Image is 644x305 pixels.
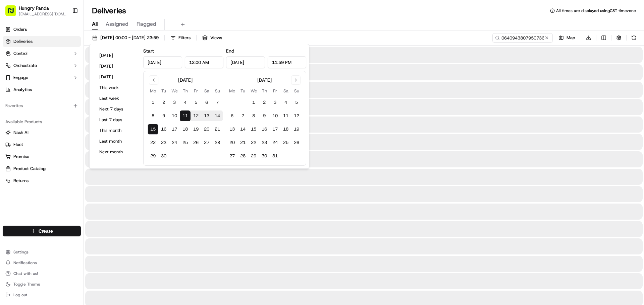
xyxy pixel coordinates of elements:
th: Friday [191,87,201,94]
button: [DATE] [96,51,137,60]
span: Flagged [137,20,156,28]
span: Assigned [106,20,128,28]
img: 1736555255976-a54dd68f-1ca7-489b-9aae-adbdc363a1c4 [13,122,19,128]
button: Next 7 days [96,104,137,114]
button: 15 [248,124,259,135]
button: 20 [201,124,212,135]
img: 1736555255976-a54dd68f-1ca7-489b-9aae-adbdc363a1c4 [13,104,19,109]
span: Fleet [13,142,23,148]
span: Notifications [13,260,37,265]
button: 19 [191,124,201,135]
span: Toggle Theme [13,282,40,287]
input: Got a question? Start typing here... [17,43,121,50]
a: 📗Knowledge Base [4,147,54,159]
input: Time [268,56,307,68]
a: Orders [3,24,81,35]
span: Promise [13,154,29,160]
button: 17 [270,124,280,135]
button: 14 [237,124,248,135]
span: Orchestrate [13,63,37,69]
a: Analytics [3,84,81,95]
img: Asif Zaman Khan [7,97,17,108]
div: 💻 [57,150,62,156]
button: Control [3,48,81,59]
button: 6 [201,97,212,108]
button: 25 [280,137,291,148]
div: Start new chat [30,64,110,71]
button: 9 [259,110,270,121]
th: Sunday [212,87,223,94]
div: Past conversations [7,87,45,92]
button: [DATE] [96,72,137,82]
button: 26 [191,137,201,148]
div: Available Products [3,117,81,127]
th: Sunday [291,87,302,94]
button: 27 [201,137,212,148]
button: Toggle Theme [3,280,81,289]
button: 2 [259,97,270,108]
a: Fleet [5,142,78,148]
img: Nash [7,7,20,20]
button: 5 [191,97,201,108]
button: 26 [291,137,302,148]
button: Last month [96,137,137,146]
button: Last 7 days [96,115,137,125]
button: [EMAIL_ADDRESS][DOMAIN_NAME] [19,11,67,17]
button: 1 [148,97,158,108]
button: 21 [237,137,248,148]
span: 8月27日 [59,104,75,109]
button: 23 [158,137,169,148]
span: Deliveries [13,39,33,45]
th: Wednesday [169,87,180,94]
a: 💻API Documentation [54,147,110,159]
div: [DATE] [178,77,193,83]
button: This month [96,126,137,135]
button: 4 [180,97,191,108]
span: Pylon [67,166,81,171]
button: 28 [237,151,248,161]
button: See all [104,86,122,94]
button: 12 [191,110,201,121]
button: 30 [259,151,270,161]
a: Deliveries [3,36,81,47]
button: 17 [169,124,180,135]
button: Last week [96,94,137,103]
span: Views [210,35,222,41]
button: Chat with us! [3,269,81,278]
button: 21 [212,124,223,135]
span: Settings [13,249,29,255]
div: 📗 [7,150,12,156]
button: Views [199,33,225,43]
button: Start new chat [114,66,122,74]
span: Knowledge Base [13,150,51,156]
button: 22 [148,137,158,148]
span: Control [13,51,28,57]
span: [PERSON_NAME] [21,104,54,109]
button: 7 [212,97,223,108]
button: Nash AI [3,127,81,138]
img: Bea Lacdao [7,116,17,126]
button: 9 [158,110,169,121]
button: Filters [167,33,194,43]
span: Map [567,35,575,41]
button: 22 [248,137,259,148]
button: 16 [158,124,169,135]
label: Start [143,48,154,54]
h1: Deliveries [92,5,126,16]
button: Hungry Panda [19,5,49,11]
button: 8 [148,110,158,121]
img: 1727276513143-84d647e1-66c0-4f92-a045-3c9f9f5dfd92 [14,64,26,76]
button: 8 [248,110,259,121]
span: Log out [13,292,27,298]
div: We're available if you need us! [30,71,92,76]
span: • [56,122,58,127]
span: 8月19日 [59,122,75,127]
button: Go to previous month [149,75,158,85]
span: • [56,104,58,109]
th: Wednesday [248,87,259,94]
th: Saturday [280,87,291,94]
button: 3 [169,97,180,108]
button: Returns [3,175,81,186]
button: Create [3,226,81,236]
